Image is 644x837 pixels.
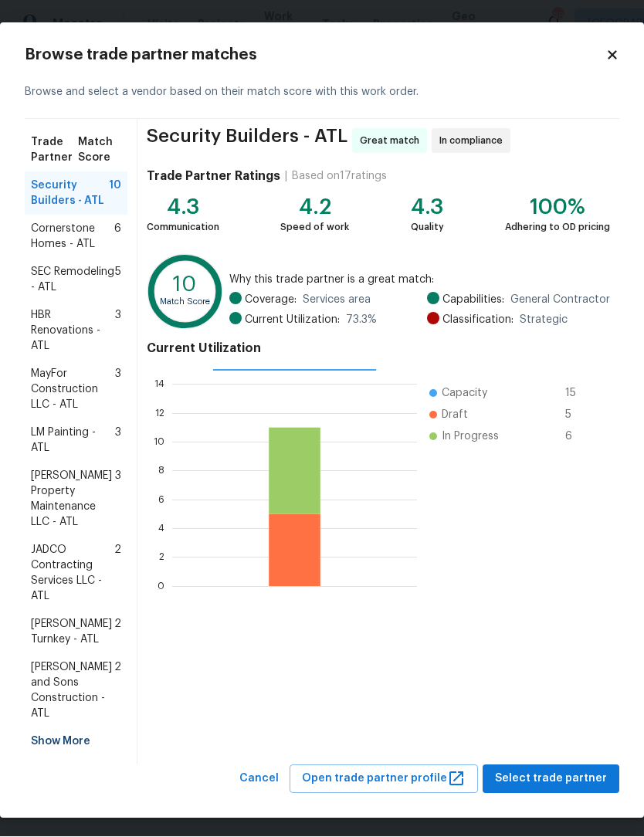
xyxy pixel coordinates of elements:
h4: Current Utilization [147,341,610,357]
span: 2 [114,617,121,648]
span: 15 [565,386,590,402]
span: JADCO Contracting Services LLC - ATL [31,543,114,605]
span: 3 [115,367,121,413]
div: 100% [505,200,610,215]
span: Select trade partner [495,770,607,789]
span: In Progress [442,429,499,445]
span: 3 [115,425,121,456]
span: 73.3 % [346,313,377,328]
div: Quality [411,220,444,236]
text: 10 [154,438,164,447]
span: Draft [442,408,468,423]
span: 2 [114,543,121,605]
div: 4.2 [280,200,349,215]
span: Security Builders - ATL [31,178,109,209]
span: Why this trade partner is a great match: [229,273,610,288]
div: Show More [25,728,127,756]
span: [PERSON_NAME] and Sons Construction - ATL [31,660,114,722]
span: Security Builders - ATL [147,129,347,154]
text: 2 [159,553,164,562]
span: 2 [114,660,121,722]
span: General Contractor [510,293,610,308]
span: SEC Remodeling - ATL [31,265,115,296]
text: 4 [158,524,164,534]
span: Match Score [78,135,121,166]
span: Current Utilization: [245,313,340,328]
span: MayFor Construction LLC - ATL [31,367,115,413]
text: 0 [158,581,164,591]
text: 14 [154,380,164,389]
text: 6 [158,495,164,504]
span: Classification: [442,313,514,328]
span: [PERSON_NAME] Property Maintenance LLC - ATL [31,469,115,530]
span: 6 [565,429,590,445]
span: Capacity [442,386,487,402]
span: Cancel [239,770,279,789]
div: Communication [147,220,219,236]
span: [PERSON_NAME] Turnkey - ATL [31,617,114,648]
text: Match Score [160,298,210,307]
span: LM Painting - ATL [31,425,115,456]
text: 12 [155,408,164,418]
div: | [280,169,292,185]
div: Based on 17 ratings [292,169,387,185]
button: Select trade partner [483,765,619,794]
text: 8 [158,466,164,476]
span: Cornerstone Homes - ATL [31,222,114,252]
span: Services area [303,293,371,308]
h4: Trade Partner Ratings [147,169,280,185]
span: 3 [115,308,121,354]
div: Browse and select a vendor based on their match score with this work order. [25,66,619,120]
span: HBR Renovations - ATL [31,308,115,354]
span: 3 [115,469,121,530]
span: Trade Partner [31,135,78,166]
div: 4.3 [147,200,219,215]
div: Speed of work [280,220,349,236]
text: 10 [173,275,196,296]
span: In compliance [439,134,509,149]
span: 10 [109,178,121,209]
span: Open trade partner profile [302,770,466,789]
div: Adhering to OD pricing [505,220,610,236]
button: Open trade partner profile [290,765,478,794]
span: Strategic [520,313,568,328]
div: 4.3 [411,200,444,215]
span: Coverage: [245,293,297,308]
span: Great match [360,134,425,149]
span: Capabilities: [442,293,504,308]
span: 6 [114,222,121,252]
h2: Browse trade partner matches [25,48,605,63]
button: Cancel [233,765,285,794]
span: 5 [565,408,590,423]
span: 5 [115,265,121,296]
